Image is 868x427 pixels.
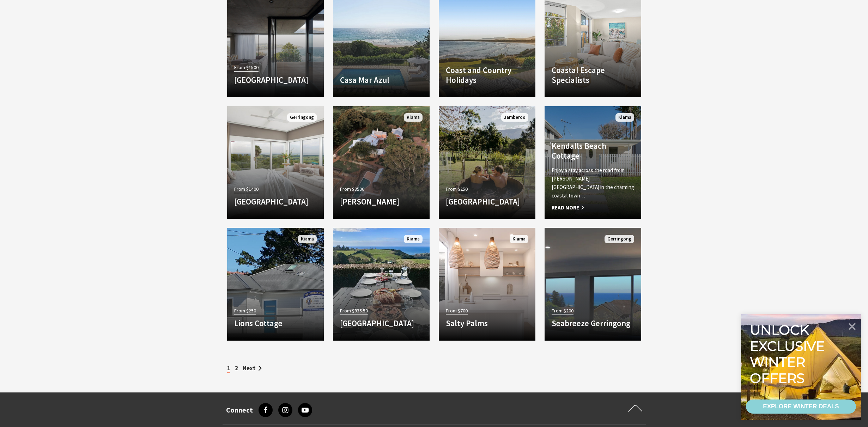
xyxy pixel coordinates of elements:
h4: Casa Mar Azul [340,75,423,85]
h4: Coastal Escape Specialists [552,65,634,85]
h4: [PERSON_NAME] [340,197,423,207]
span: From $1400 [234,185,259,193]
span: 1 [227,364,230,373]
h4: Salty Palms [446,318,528,328]
a: From $250 [GEOGRAPHIC_DATA] Jamberoo [439,106,535,219]
h4: [GEOGRAPHIC_DATA] [234,75,317,85]
span: From $250 [446,185,468,193]
a: From $3500 [PERSON_NAME] Kiama [333,106,430,219]
a: Another Image Used From $1400 [GEOGRAPHIC_DATA] Gerringong [227,106,324,219]
h4: Coast and Country Holidays [446,65,528,85]
a: EXPLORE WINTER DEALS [746,399,856,414]
h4: Lions Cottage [234,318,317,328]
span: Kiama [404,113,423,122]
span: Gerringong [287,113,317,122]
span: From $935.50 [340,307,368,315]
h4: Seabreeze Gerringong [552,318,634,328]
span: Kiama [298,235,317,244]
h4: [GEOGRAPHIC_DATA] [340,318,423,328]
span: Read More [552,203,634,212]
a: Next [243,364,262,372]
a: Another Image Used Kendalls Beach Cottage Enjoy a stay across the road from [PERSON_NAME][GEOGRAP... [545,106,641,219]
a: 2 [235,364,238,372]
div: Unlock exclusive winter offers [750,322,828,386]
span: Jamberoo [501,113,528,122]
span: From $700 [446,307,468,315]
h4: [GEOGRAPHIC_DATA] [234,197,317,207]
div: EXPLORE WINTER DEALS [763,399,839,414]
a: From $250 Lions Cottage Kiama [227,228,324,341]
h4: [GEOGRAPHIC_DATA] [446,197,528,207]
a: From $700 Salty Palms Kiama [439,228,535,341]
a: From $935.50 [GEOGRAPHIC_DATA] Kiama [333,228,430,341]
span: Gerringong [605,235,634,244]
span: Kiama [404,235,423,244]
a: From $200 Seabreeze Gerringong Gerringong [545,228,641,341]
span: From $200 [552,307,573,315]
span: Kiama [615,113,634,122]
span: Kiama [510,235,528,244]
span: From $1500 [234,63,259,72]
span: From $3500 [340,185,364,193]
h4: Kendalls Beach Cottage [552,141,634,160]
h3: Connect [226,406,253,414]
span: From $250 [234,307,256,315]
p: Enjoy a stay across the road from [PERSON_NAME][GEOGRAPHIC_DATA] in the charming coastal town… [552,166,634,200]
